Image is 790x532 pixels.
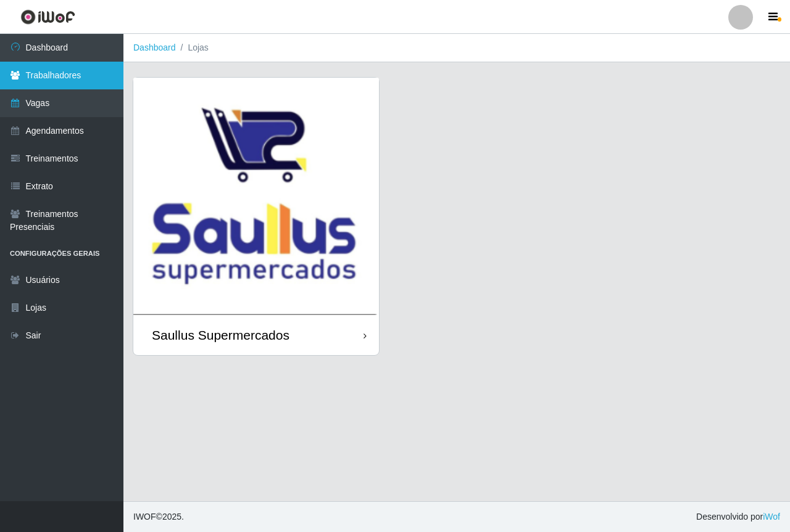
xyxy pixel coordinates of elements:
img: CoreUI Logo [20,9,75,25]
span: Desenvolvido por [696,510,780,523]
div: Saullus Supermercados [152,327,289,343]
span: © 2025 . [133,510,184,523]
img: cardImg [133,78,379,315]
a: Dashboard [133,43,176,52]
nav: breadcrumb [123,34,790,62]
span: IWOF [133,512,156,522]
li: Lojas [176,41,209,54]
a: Saullus Supermercados [133,78,379,355]
a: iWof [763,512,780,522]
